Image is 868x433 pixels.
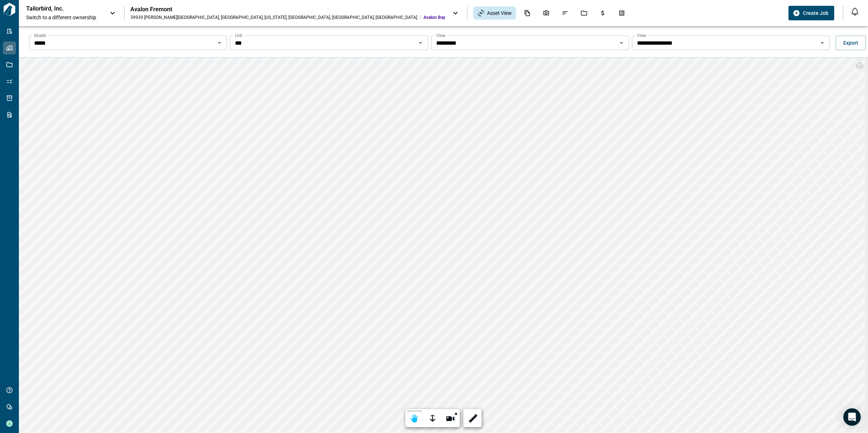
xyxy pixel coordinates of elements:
button: Open [415,38,426,48]
span: Asset View [487,9,512,17]
div: Photos [539,7,554,19]
div: Takeoff Center [614,7,629,19]
div: Budgets [595,7,611,19]
div: Documents [520,7,535,19]
div: Issues & Info [557,7,573,19]
label: View [436,32,446,39]
label: View [637,32,646,39]
div: Open Intercom Messenger [843,408,861,426]
label: Unit [235,32,243,39]
span: Switch to a different ownership [26,14,102,21]
div: 39939 [PERSON_NAME][GEOGRAPHIC_DATA], [GEOGRAPHIC_DATA], [US_STATE], [GEOGRAPHIC_DATA] , [GEOGRAP... [130,15,417,20]
button: Open [214,38,224,48]
span: Create Job [803,9,828,17]
button: Open [817,38,827,48]
button: Open [616,38,626,48]
span: Avalon Bay [423,15,445,20]
div: Asset View [473,7,516,20]
div: Jobs [576,7,592,19]
button: Open notification feed [849,6,861,17]
p: Tailorbird, Inc. [26,5,92,12]
span: Export [843,39,858,46]
div: Avalon Fremont [130,6,445,13]
label: Model [34,32,46,39]
button: Create Job [788,6,834,20]
button: Export [836,36,866,50]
